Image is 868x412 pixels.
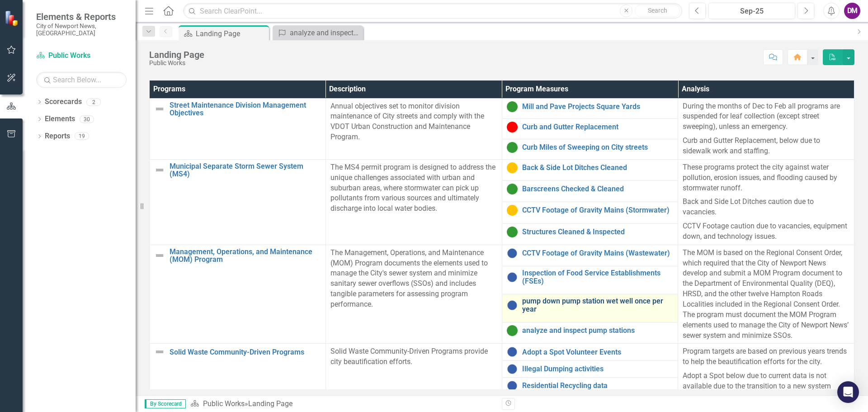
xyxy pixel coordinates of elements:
img: Not Defined [154,165,165,175]
img: Below Target [507,122,518,133]
div: Landing Page [248,399,292,408]
td: Double-Click to Edit Right Click for Context Menu [502,360,678,377]
td: Double-Click to Edit Right Click for Context Menu [502,322,678,344]
a: Structures Cleaned & Inspected [522,228,674,236]
td: Double-Click to Edit Right Click for Context Menu [502,223,678,245]
span: Elements & Reports [36,11,127,22]
td: Double-Click to Edit [678,159,854,245]
div: 30 [80,115,94,123]
img: Not Defined [154,104,165,114]
div: analyze and inspect pump stations [290,27,361,38]
span: Search [648,7,667,14]
td: Double-Click to Edit Right Click for Context Menu [150,344,326,394]
a: Public Works [36,51,127,61]
a: Elements [45,114,75,124]
a: Back & Side Lot Ditches Cleaned [522,164,674,172]
a: Illegal Dumping activities [522,365,674,373]
p: The MOM is based on the Regional Consent Order, which required that the City of Newport News deve... [683,248,849,341]
a: Scorecards [45,97,82,107]
p: During the months of Dec to Feb all programs are suspended for leaf collection (except street swe... [683,101,849,134]
a: CCTV Footage of Gravity Mains (Wastewater) [522,249,674,257]
input: Search Below... [36,72,127,88]
p: Program targets are based on previous years trends to help the beautification efforts for the city. [683,346,849,369]
button: Sep-25 [708,3,795,19]
img: On Target [507,227,518,237]
p: Solid Waste Community-Driven Programs provide city beautification efforts. [330,346,497,367]
p: Curb and Gutter Replacement, below due to sidewalk work and staffing. [683,134,849,156]
td: Double-Click to Edit Right Click for Context Menu [502,294,678,322]
img: On Target [507,101,518,112]
a: Solid Waste Community-Driven Programs [170,348,321,356]
td: Double-Click to Edit [678,344,854,394]
img: On Target [507,325,518,336]
div: Open Intercom Messenger [837,381,859,403]
small: City of Newport News, [GEOGRAPHIC_DATA] [36,22,127,37]
td: Double-Click to Edit Right Click for Context Menu [502,378,678,394]
td: Double-Click to Edit Right Click for Context Menu [502,202,678,223]
td: Double-Click to Edit Right Click for Context Menu [502,159,678,180]
td: Double-Click to Edit Right Click for Context Menu [150,159,326,245]
a: analyze and inspect pump stations [522,327,674,335]
div: Landing Page [149,50,204,60]
a: analyze and inspect pump stations [275,27,361,38]
img: No Information [507,248,518,259]
td: Double-Click to Edit Right Click for Context Menu [502,98,678,118]
img: No Information [507,272,518,283]
img: On Target [507,142,518,153]
img: No Information [507,346,518,357]
div: Sep-25 [712,6,792,17]
img: No Information [507,364,518,374]
a: Mill and Pave Projects Square Yards [522,103,674,111]
a: Inspection of Food Service Establishments (FSEs) [522,269,674,285]
a: Residential Recycling data [522,382,674,390]
div: 19 [75,133,89,140]
td: Double-Click to Edit Right Click for Context Menu [502,344,678,360]
div: » [190,399,495,409]
p: Adopt a Spot below due to current data is not available due to the transition to a new system [683,369,849,392]
a: Management, Operations, and Maintenance (MOM) Program [170,248,321,264]
td: Double-Click to Edit [678,245,854,344]
a: Curb Miles of Sweeping on City streets [522,143,674,152]
div: 2 [86,98,101,106]
a: Barscreens Checked & Cleaned [522,185,674,193]
span: By Scorecard [145,399,186,408]
a: Street Maintenance Division Management Objectives [170,101,321,117]
a: Municipal Separate Storm Sewer System (MS4) [170,162,321,178]
td: Double-Click to Edit Right Click for Context Menu [150,245,326,344]
a: Reports [45,131,70,142]
td: Double-Click to Edit [678,98,854,159]
img: Caution [507,162,518,173]
a: CCTV Footage of Gravity Mains (Stormwater) [522,206,674,214]
span: Annual objectives set to monitor division maintenance of City streets and comply with the VDOT Ur... [330,102,484,142]
a: Public Works [203,399,245,408]
div: Public Works [149,60,204,66]
a: pump down pump station wet well once per year [522,297,674,313]
td: Double-Click to Edit Right Click for Context Menu [502,118,678,139]
img: Not Defined [154,346,165,357]
button: DM [844,3,860,19]
td: Double-Click to Edit Right Click for Context Menu [502,245,678,266]
span: The Management, Operations, and Maintenance (MOM) Program documents the elements used to manage t... [330,248,488,308]
td: Double-Click to Edit Right Click for Context Menu [150,98,326,159]
p: CCTV Footage caution due to vacancies, equipment down, and technology issues. [683,219,849,242]
div: Landing Page [196,28,267,39]
a: Curb and Gutter Replacement [522,123,674,131]
input: Search ClearPoint... [183,3,682,19]
span: The MS4 permit program is designed to address the unique challenges associated with urban and sub... [330,163,495,213]
img: No Information [507,380,518,391]
button: Search [635,5,680,17]
p: These programs protect the city against water pollution, erosion issues, and flooding caused by s... [683,162,849,195]
img: No Information [507,300,518,311]
td: Double-Click to Edit Right Click for Context Menu [502,139,678,159]
p: Back and Side Lot Ditches caution due to vacancies. [683,195,849,219]
img: Not Defined [154,250,165,261]
td: Double-Click to Edit Right Click for Context Menu [502,266,678,294]
a: Adopt a Spot Volunteer Events [522,348,674,356]
img: ClearPoint Strategy [5,10,20,26]
img: On Target [507,184,518,194]
td: Double-Click to Edit Right Click for Context Menu [502,181,678,202]
img: Caution [507,205,518,216]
